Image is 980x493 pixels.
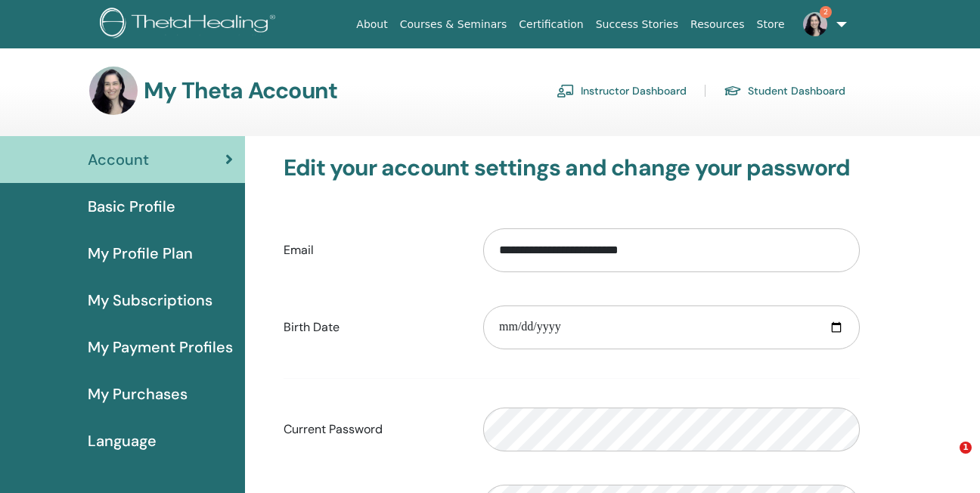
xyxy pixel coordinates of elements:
[88,289,212,312] span: My Subscriptions
[144,77,337,104] h3: My Theta Account
[724,79,845,103] a: Student Dashboard
[88,383,188,405] span: My Purchases
[88,148,149,171] span: Account
[724,85,742,98] img: graduation-cap.svg
[590,11,684,39] a: Success Stories
[89,67,138,115] img: default.jpg
[272,415,472,444] label: Current Password
[394,11,513,39] a: Courses & Seminars
[284,154,860,181] h3: Edit your account settings and change your password
[100,8,281,42] img: logo.png
[557,79,687,103] a: Instructor Dashboard
[513,11,589,39] a: Certification
[272,236,472,265] label: Email
[272,313,472,342] label: Birth Date
[557,84,575,98] img: chalkboard-teacher.svg
[350,11,393,39] a: About
[803,12,827,36] img: default.jpg
[88,195,175,218] span: Basic Profile
[88,242,193,265] span: My Profile Plan
[929,442,965,478] iframe: Intercom live chat
[751,11,791,39] a: Store
[88,336,233,358] span: My Payment Profiles
[960,442,972,454] span: 1
[684,11,751,39] a: Resources
[88,429,157,452] span: Language
[820,6,832,18] span: 2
